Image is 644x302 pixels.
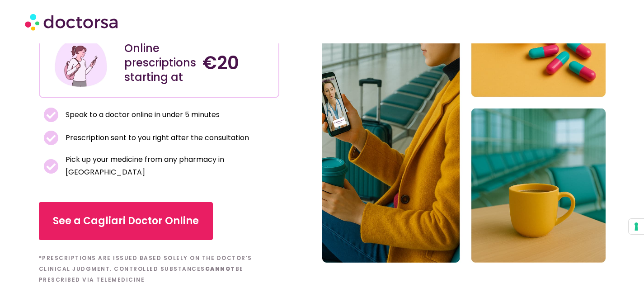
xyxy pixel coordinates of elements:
img: Illustration depicting a young woman in a casual outfit, engaged with her smartphone. She has a p... [53,35,108,90]
a: See a Cagliari Doctor Online [39,202,213,240]
h4: €20 [202,52,272,74]
span: See a Cagliari Doctor Online [53,214,199,228]
div: Online prescriptions starting at [124,41,193,85]
h6: *Prescriptions are issued based solely on the doctor’s clinical judgment. Controlled substances b... [39,253,280,285]
span: Pick up your medicine from any pharmacy in [GEOGRAPHIC_DATA] [63,153,275,179]
button: Your consent preferences for tracking technologies [629,219,644,234]
b: cannot [205,265,235,273]
span: Prescription sent to you right after the consultation [63,132,249,144]
span: Speak to a doctor online in under 5 minutes [63,109,220,121]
